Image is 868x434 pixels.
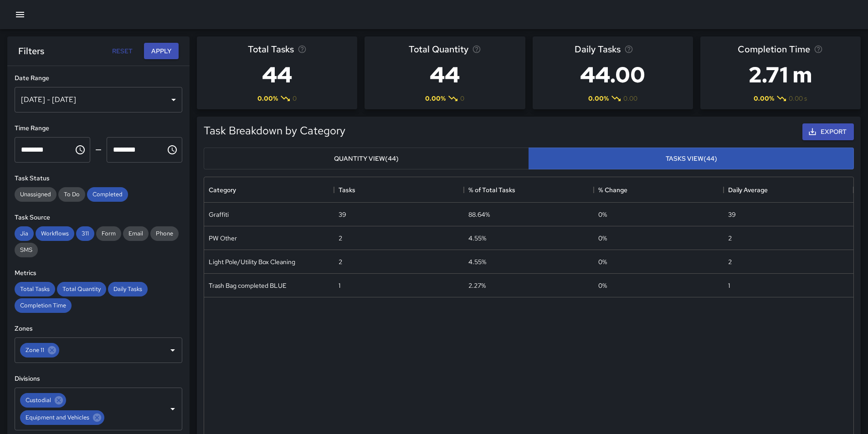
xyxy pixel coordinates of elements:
div: Email [123,226,149,241]
div: PW Other [209,234,237,243]
div: Category [209,177,236,203]
div: 2 [339,257,342,266]
div: 2 [728,257,732,266]
button: Open [166,344,179,357]
div: Tasks [334,177,464,203]
div: 4.55% [468,257,486,266]
span: Equipment and Vehicles [20,412,95,423]
svg: Total number of tasks in the selected period, compared to the previous period. [298,45,307,54]
div: 39 [728,210,736,219]
div: Workflows [36,226,74,241]
div: % of Total Tasks [468,177,515,203]
span: 311 [76,230,94,237]
span: 0.00 % [754,94,774,103]
span: SMS [15,246,38,254]
span: Completion Time [15,301,72,309]
div: Completed [87,187,128,202]
div: 2 [728,234,732,243]
span: Form [96,230,121,237]
h6: Task Status [15,174,182,184]
div: Equipment and Vehicles [20,410,104,425]
span: 0.00 % [257,94,278,103]
span: 0 [293,94,297,103]
span: Unassigned [15,190,56,198]
div: 88.64% [468,210,490,219]
span: 0 % [598,234,607,243]
span: Total Tasks [15,285,55,293]
h6: Divisions [15,374,182,384]
div: 2 [339,234,342,243]
span: 0 [460,94,464,103]
span: Workflows [36,230,74,237]
div: % Change [594,177,724,203]
span: Zone 11 [20,345,50,355]
span: 0.00 s [789,94,807,103]
h6: Time Range [15,123,182,133]
div: 311 [76,226,94,241]
div: Zone 11 [20,343,59,357]
div: Trash Bag completed BLUE [209,281,287,290]
div: 2.27% [468,281,486,290]
span: 0 % [598,281,607,290]
h5: Task Breakdown by Category [204,123,345,138]
h6: Task Source [15,213,182,223]
span: 0.00 % [588,94,609,103]
span: Email [123,230,149,237]
span: Daily Tasks [575,42,621,56]
div: Category [204,177,334,203]
h3: 44.00 [575,56,651,93]
span: Phone [150,230,179,237]
div: [DATE] - [DATE] [15,87,182,112]
div: Daily Average [728,177,768,203]
button: Apply [144,43,179,60]
button: Choose time, selected time is 12:00 AM [71,141,89,159]
h6: Date Range [15,73,182,83]
span: Total Quantity [57,285,106,293]
div: Daily Tasks [108,282,148,296]
div: 4.55% [468,234,486,243]
div: Tasks [339,177,355,203]
div: % Change [598,177,627,203]
span: Total Quantity [409,42,468,56]
button: Export [802,123,854,140]
div: Custodial [20,393,66,408]
div: SMS [15,243,38,257]
button: Quantity View(44) [204,148,529,170]
div: Total Quantity [57,282,106,296]
button: Open [166,403,179,415]
svg: Total task quantity in the selected period, compared to the previous period. [472,45,481,54]
div: Completion Time [15,298,72,313]
div: To Do [58,187,85,202]
span: Total Tasks [248,42,294,56]
div: 1 [728,281,730,290]
div: Total Tasks [15,282,55,296]
div: % of Total Tasks [464,177,594,203]
div: Unassigned [15,187,56,202]
div: Phone [150,226,179,241]
span: Jia [15,230,34,237]
span: 0 % [598,210,607,219]
h6: Zones [15,324,182,334]
h6: Metrics [15,268,182,278]
h3: 2.71 m [738,56,823,93]
div: Graffiti [209,210,229,219]
span: 0.00 [623,94,637,103]
button: Tasks View(44) [529,148,854,170]
button: Choose time, selected time is 11:59 PM [163,141,181,159]
h3: 44 [409,56,481,93]
span: Completion Time [738,42,810,56]
span: 0 % [598,257,607,266]
h6: Filters [18,44,44,58]
div: Form [96,226,121,241]
svg: Average number of tasks per day in the selected period, compared to the previous period. [624,45,633,54]
button: Reset [108,43,137,60]
h3: 44 [248,56,307,93]
span: 0.00 % [425,94,446,103]
span: Custodial [20,395,56,405]
svg: Average time taken to complete tasks in the selected period, compared to the previous period. [814,45,823,54]
div: 39 [339,210,346,219]
div: Jia [15,226,34,241]
div: Light Pole/Utility Box Cleaning [209,257,295,266]
span: Completed [87,190,128,198]
div: 1 [339,281,340,290]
